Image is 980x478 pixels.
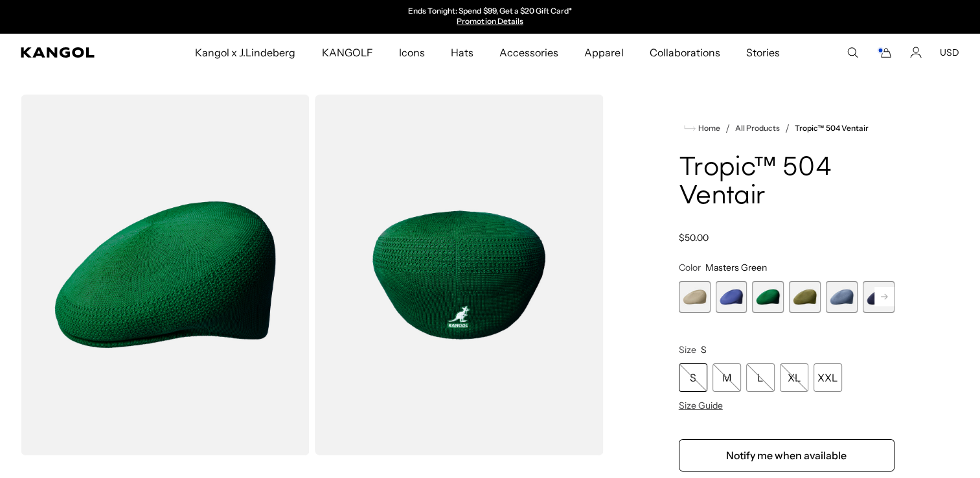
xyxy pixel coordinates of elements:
a: Promotion Details [457,16,523,26]
span: Kangol x J.Lindeberg [195,34,296,71]
summary: Search here [847,47,858,58]
a: Accessories [486,34,571,71]
span: Icons [399,34,425,71]
span: Color [679,262,701,273]
div: XXL [814,363,842,392]
div: 2 of 22 [716,281,747,313]
span: Hats [451,34,473,71]
span: S [701,344,707,356]
label: Starry Blue [716,281,747,313]
span: $50.00 [679,232,709,244]
slideshow-component: Announcement bar [357,6,624,27]
img: color-masters-green [21,95,310,455]
a: Icons [386,34,438,71]
div: M [712,363,741,392]
div: L [746,363,775,392]
div: 5 of 22 [826,281,858,313]
a: KANGOLF [308,34,385,71]
li: / [720,120,730,136]
div: 4 of 22 [789,281,821,313]
a: Hats [438,34,486,71]
li: / [780,120,790,136]
span: Stories [746,34,780,71]
label: Masters Green [752,281,784,313]
a: Collaborations [636,34,733,71]
button: USD [940,47,959,58]
span: Home [696,124,720,133]
h1: Tropic™ 504 Ventair [679,154,895,211]
span: Size [679,344,696,356]
div: 1 of 2 [357,6,624,27]
img: color-masters-green [315,95,604,455]
label: Navy [863,281,895,313]
span: Collaborations [649,34,720,71]
div: XL [780,363,808,392]
label: Green [789,281,821,313]
a: Account [910,47,922,58]
a: All Products [735,124,780,133]
div: Announcement [357,6,624,27]
div: 1 of 22 [679,281,711,313]
span: Accessories [499,34,558,71]
label: DENIM BLUE [826,281,858,313]
a: Apparel [571,34,636,71]
button: Notify me when available [679,439,895,472]
a: Kangol [21,47,128,58]
button: Cart [876,47,892,58]
a: Home [684,122,720,134]
span: KANGOLF [321,34,372,71]
nav: breadcrumbs [679,120,895,136]
div: S [679,363,707,392]
label: Beige [679,281,711,313]
div: 3 of 22 [752,281,784,313]
a: Stories [733,34,793,71]
span: Apparel [584,34,623,71]
div: 6 of 22 [863,281,895,313]
a: Tropic™ 504 Ventair [795,124,869,133]
p: Ends Tonight: Spend $99, Get a $20 Gift Card* [408,6,572,17]
span: Masters Green [705,262,767,273]
a: Kangol x J.Lindeberg [182,34,309,71]
span: Size Guide [679,400,723,411]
